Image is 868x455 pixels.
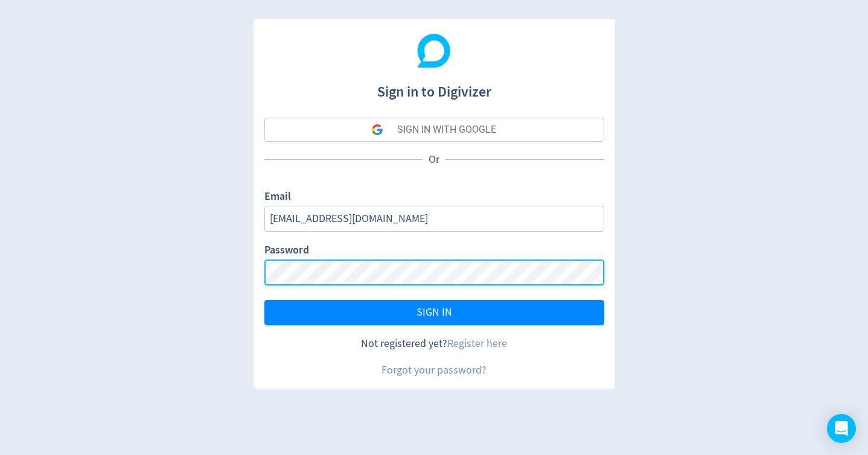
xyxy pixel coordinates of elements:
[264,243,309,259] label: Password
[264,336,604,351] div: Not registered yet?
[397,118,496,142] div: SIGN IN WITH GOOGLE
[381,363,487,377] a: Forgot your password?
[423,152,445,167] p: Or
[264,300,604,325] button: SIGN IN
[264,71,604,103] h1: Sign in to Digivizer
[447,337,507,351] a: Register here
[264,118,604,142] button: SIGN IN WITH GOOGLE
[417,34,451,68] img: Digivizer Logo
[264,189,291,206] label: Email
[416,307,452,318] span: SIGN IN
[827,414,856,443] div: Open Intercom Messenger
